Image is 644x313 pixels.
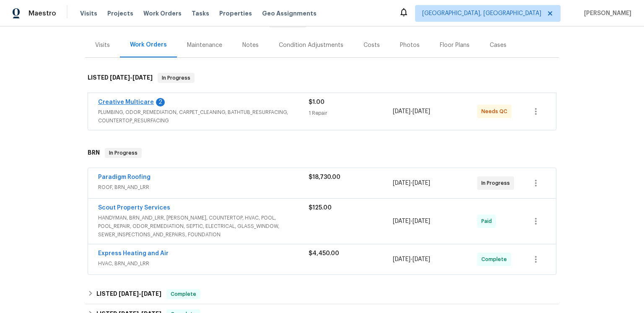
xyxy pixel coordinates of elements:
[309,174,340,180] span: $18,730.00
[393,109,410,114] span: [DATE]
[95,41,110,49] div: Visits
[98,205,170,211] a: Scout Property Services
[88,148,100,158] h6: BRN
[309,99,325,105] span: $1.00
[364,41,380,49] div: Costs
[156,98,165,106] div: 2
[107,9,133,18] span: Projects
[219,9,252,18] span: Properties
[393,255,430,264] span: -
[98,108,309,125] span: PLUMBING, ODOR_REMEDIATION, CARPET_CLEANING, BATHTUB_RESURFACING, COUNTERTOP_RESURFACING
[119,291,161,297] span: -
[98,259,309,268] span: HVAC, BRN_AND_LRR
[29,9,56,18] span: Maestro
[85,65,559,91] div: LISTED [DATE]-[DATE]In Progress
[98,251,169,256] a: Express Heating and Air
[481,107,511,116] span: Needs QC
[98,214,309,239] span: HANDYMAN, BRN_AND_LRR, [PERSON_NAME], COUNTERTOP, HVAC, POOL, POOL_REPAIR, ODOR_REMEDIATION, SEPT...
[393,217,430,225] span: -
[158,74,194,82] span: In Progress
[481,217,495,225] span: Paid
[85,284,559,304] div: LISTED [DATE]-[DATE]Complete
[413,218,430,224] span: [DATE]
[262,9,317,18] span: Geo Assignments
[130,41,167,49] div: Work Orders
[481,255,510,264] span: Complete
[143,9,182,18] span: Work Orders
[141,291,161,297] span: [DATE]
[85,140,559,166] div: BRN In Progress
[413,109,430,114] span: [DATE]
[581,9,631,18] span: [PERSON_NAME]
[309,109,393,117] div: 1 Repair
[187,41,222,49] div: Maintenance
[309,251,339,256] span: $4,450.00
[167,290,200,298] span: Complete
[413,256,430,262] span: [DATE]
[132,75,153,80] span: [DATE]
[106,149,141,157] span: In Progress
[393,218,410,224] span: [DATE]
[80,9,97,18] span: Visits
[110,75,130,80] span: [DATE]
[119,291,139,297] span: [DATE]
[400,41,420,49] div: Photos
[393,180,410,186] span: [DATE]
[440,41,470,49] div: Floor Plans
[309,205,332,211] span: $125.00
[96,289,161,299] h6: LISTED
[88,73,153,83] h6: LISTED
[242,41,259,49] div: Notes
[490,41,506,49] div: Cases
[393,107,430,116] span: -
[393,179,430,187] span: -
[110,75,153,80] span: -
[279,41,343,49] div: Condition Adjustments
[98,99,154,105] a: Creative Multicare
[98,183,309,191] span: ROOF, BRN_AND_LRR
[393,256,410,262] span: [DATE]
[98,174,151,180] a: Paradigm Roofing
[413,180,430,186] span: [DATE]
[192,10,209,16] span: Tasks
[422,9,541,18] span: [GEOGRAPHIC_DATA], [GEOGRAPHIC_DATA]
[481,179,513,187] span: In Progress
